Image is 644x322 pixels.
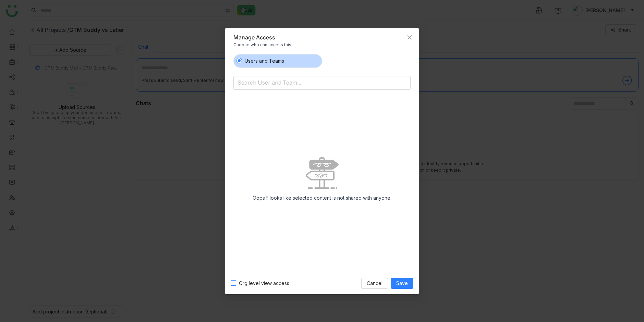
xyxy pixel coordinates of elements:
[233,41,411,49] div: Choose who can access this
[236,280,292,287] span: Org level view access
[306,157,339,189] img: No data
[391,278,413,289] button: Save
[400,28,419,47] button: Close
[367,280,382,287] span: Cancel
[361,278,388,289] button: Cancel
[396,280,408,287] span: Save
[242,57,287,65] span: Users and Teams
[247,189,397,207] div: Oops !! looks like selected content is not shared with anyone.
[233,34,275,41] div: Manage Access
